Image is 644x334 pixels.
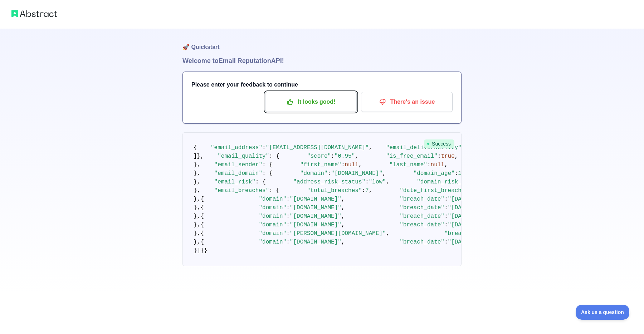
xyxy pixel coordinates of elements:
span: "date_first_breached" [400,187,472,194]
span: , [386,179,390,185]
span: : [362,187,365,194]
span: null [431,162,444,168]
span: , [341,213,345,220]
span: "breach_date" [444,230,489,237]
span: : { [269,187,279,194]
span: "email_deliverability" [386,144,462,151]
p: It looks good! [270,96,351,108]
span: "[DATE]" [448,222,475,228]
span: "address_risk_status" [293,179,365,185]
span: "domain" [259,213,286,220]
span: : [444,196,448,202]
span: : [455,170,458,177]
span: "[DATE]" [448,205,475,211]
span: Success [424,139,454,148]
img: Abstract logo [11,9,57,19]
span: "breach_date" [400,213,444,220]
span: , [341,222,345,228]
span: , [341,205,345,211]
span: : [365,179,369,185]
span: "0.95" [335,153,355,159]
span: "[DOMAIN_NAME]" [290,196,341,202]
span: "last_name" [389,162,427,168]
h1: 🚀 Quickstart [182,29,462,56]
span: true [441,153,454,159]
button: It looks good! [265,92,357,112]
span: "[DATE]" [448,239,475,245]
span: : [327,170,331,177]
span: : [444,205,448,211]
p: There's an issue [366,96,447,108]
span: null [345,162,358,168]
span: : [341,162,345,168]
span: "[DOMAIN_NAME]" [290,222,341,228]
span: , [369,187,372,194]
span: "email_sender" [214,162,262,168]
span: "domain" [259,222,286,228]
span: "domain" [259,230,286,237]
span: , [355,153,358,159]
span: "[DOMAIN_NAME]" [290,205,341,211]
span: , [455,153,458,159]
span: "[DOMAIN_NAME]" [290,239,341,245]
span: : [286,239,290,245]
span: "domain" [300,170,328,177]
span: "[EMAIL_ADDRESS][DOMAIN_NAME]" [266,144,369,151]
span: : { [269,153,279,159]
span: : [286,230,290,237]
span: "breach_date" [400,196,444,202]
span: "email_quality" [218,153,269,159]
span: , [341,196,345,202]
span: : { [262,170,273,177]
span: "breach_date" [400,239,444,245]
span: "domain_age" [414,170,455,177]
h1: Welcome to Email Reputation API! [182,56,462,66]
span: "[DATE]" [448,196,475,202]
span: : [331,153,335,159]
span: : [444,239,448,245]
span: : { [255,179,266,185]
span: : [444,222,448,228]
span: : { [262,162,273,168]
span: : [427,162,431,168]
span: "email_breaches" [214,187,269,194]
span: "total_breaches" [307,187,362,194]
span: "domain" [259,239,286,245]
span: : [286,205,290,211]
span: "is_free_email" [386,153,438,159]
span: "[DOMAIN_NAME]" [290,213,341,220]
h3: Please enter your feedback to continue [191,80,453,89]
button: There's an issue [361,92,453,112]
span: "[PERSON_NAME][DOMAIN_NAME]" [290,230,386,237]
span: "breach_date" [400,222,444,228]
span: 10999 [458,170,475,177]
span: , [369,144,372,151]
span: , [444,162,448,168]
span: , [341,239,345,245]
span: : [286,213,290,220]
span: "domain" [259,205,286,211]
span: : [286,222,290,228]
span: : [262,144,266,151]
span: : [444,213,448,220]
span: "email_domain" [214,170,262,177]
span: { [194,144,197,151]
span: 7 [365,187,369,194]
span: "domain_risk_status" [417,179,486,185]
span: "breach_date" [400,205,444,211]
iframe: Toggle Customer Support [576,305,630,320]
span: "low" [369,179,386,185]
span: : [438,153,441,159]
span: "domain" [259,196,286,202]
span: , [358,162,362,168]
span: "[DOMAIN_NAME]" [331,170,382,177]
span: "score" [307,153,331,159]
span: "email_address" [211,144,262,151]
span: , [382,170,386,177]
span: "first_name" [300,162,341,168]
span: , [386,230,390,237]
span: : [286,196,290,202]
span: "[DATE]" [448,213,475,220]
span: "email_risk" [214,179,255,185]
